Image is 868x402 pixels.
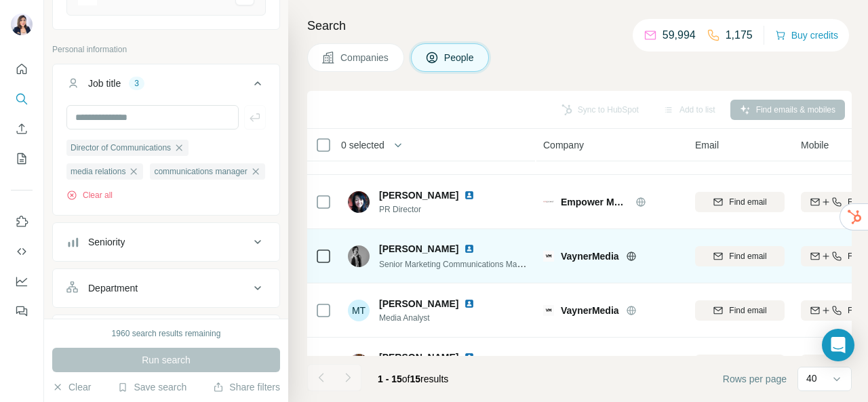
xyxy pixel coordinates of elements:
[53,272,279,304] button: Department
[695,300,785,321] button: Find email
[729,250,766,262] span: Find email
[11,117,33,141] button: Enrich CSV
[52,43,280,56] p: Personal information
[11,14,33,35] img: Avatar
[801,138,829,152] span: Mobile
[154,165,247,178] span: communications manager
[11,209,33,234] button: Use Surfe on LinkedIn
[88,235,125,249] div: Seniority
[348,245,370,267] img: Avatar
[341,138,384,152] span: 0 selected
[695,246,785,266] button: Find email
[543,197,554,207] img: Logo of Empower Marketing
[348,300,370,321] div: MT
[129,77,144,89] div: 3
[53,67,279,105] button: Job title3
[11,146,33,171] button: My lists
[11,269,33,294] button: Dashboard
[561,195,629,209] span: Empower Marketing
[348,191,370,213] img: Avatar
[379,350,458,364] span: [PERSON_NAME]
[52,380,91,394] button: Clear
[53,226,279,258] button: Seniority
[695,138,719,152] span: Email
[543,305,554,316] img: Logo of VaynerMedia
[464,298,475,309] img: LinkedIn logo
[11,57,33,81] button: Quick start
[71,142,171,154] span: Director of Communications
[402,374,410,384] span: of
[117,380,186,394] button: Save search
[66,189,113,201] button: Clear all
[695,192,785,212] button: Find email
[11,239,33,264] button: Use Surfe API
[723,372,787,386] span: Rows per page
[543,251,554,262] img: Logo of VaynerMedia
[464,243,475,254] img: LinkedIn logo
[379,203,491,216] span: PR Director
[11,87,33,111] button: Search
[729,304,766,317] span: Find email
[53,318,279,350] button: Personal location1
[806,371,817,385] p: 40
[379,297,458,310] span: [PERSON_NAME]
[379,242,458,256] span: [PERSON_NAME]
[379,312,491,324] span: Media Analyst
[379,258,567,269] span: Senior Marketing Communications Manager (APAC)
[775,26,838,45] button: Buy credits
[464,352,475,363] img: LinkedIn logo
[695,355,785,375] button: Find email
[379,188,458,202] span: [PERSON_NAME]
[729,196,766,208] span: Find email
[663,27,696,43] p: 59,994
[543,138,584,152] span: Company
[88,77,121,90] div: Job title
[726,27,753,43] p: 1,175
[340,51,390,64] span: Companies
[213,380,280,394] button: Share filters
[348,354,370,376] img: Avatar
[88,281,138,295] div: Department
[444,51,475,64] span: People
[112,327,221,340] div: 1960 search results remaining
[378,374,448,384] span: results
[561,304,619,317] span: VaynerMedia
[307,16,852,35] h4: Search
[11,299,33,323] button: Feedback
[410,374,421,384] span: 15
[378,374,402,384] span: 1 - 15
[561,249,619,263] span: VaynerMedia
[822,329,854,361] div: Open Intercom Messenger
[464,190,475,201] img: LinkedIn logo
[71,165,125,178] span: media relations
